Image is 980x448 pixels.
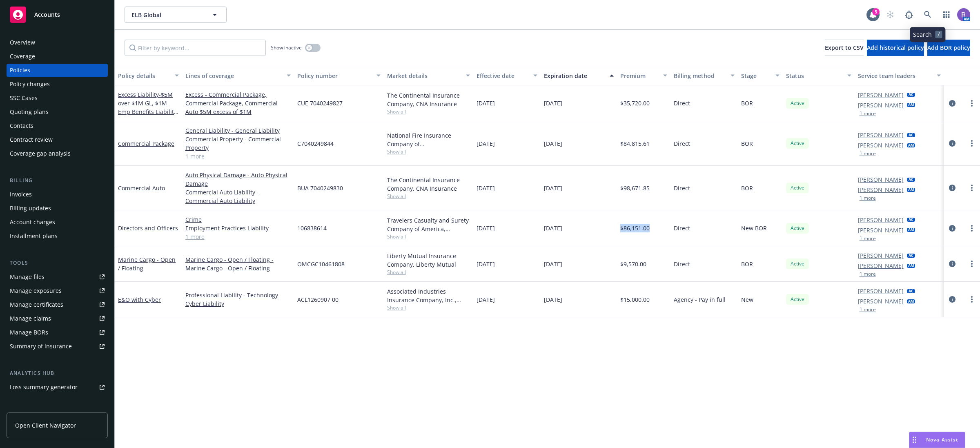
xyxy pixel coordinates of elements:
a: [PERSON_NAME] [858,101,904,109]
div: Billing [7,176,108,185]
span: Add BOR policy [927,44,970,51]
a: [PERSON_NAME] [858,185,904,194]
a: circleInformation [947,259,957,269]
a: Switch app [938,7,955,23]
a: Start snowing [882,7,898,23]
div: Contacts [10,119,33,132]
a: Invoices [7,188,108,201]
a: [PERSON_NAME] [858,175,904,184]
span: New [741,295,753,304]
a: Commercial Auto Liability - Commercial Auto Liability [185,188,291,205]
div: The Continental Insurance Company, CNA Insurance [387,91,470,108]
span: [DATE] [544,99,562,107]
span: ELB Global [131,11,202,19]
span: Show all [387,304,470,311]
button: Add BOR policy [927,40,970,56]
div: Policies [10,64,30,77]
a: circleInformation [947,183,957,193]
span: BOR [741,260,753,268]
span: [DATE] [544,139,562,148]
a: Coverage gap analysis [7,147,108,160]
span: $9,570.00 [620,260,646,268]
a: E&O with Cyber [118,296,161,303]
div: Manage files [10,270,45,283]
div: Tools [7,259,108,267]
button: Add historical policy [867,40,924,56]
span: OMCGC10461808 [297,260,345,268]
span: Active [789,100,806,107]
div: Associated Industries Insurance Company, Inc., AmTrust Financial Services, RT Specialty Insurance... [387,287,470,304]
a: Employment Practices Liability [185,224,291,232]
span: Show all [387,148,470,155]
div: Account charges [10,216,55,229]
button: 1 more [860,196,876,201]
span: [DATE] [477,99,495,107]
a: more [967,223,977,233]
div: Manage BORs [10,326,48,339]
span: Show all [387,193,470,200]
span: Direct [674,139,690,148]
div: The Continental Insurance Company, CNA Insurance [387,176,470,193]
a: Quoting plans [7,105,108,118]
div: SSC Cases [10,91,38,105]
img: photo [957,8,970,21]
a: Excess Liability [118,91,177,124]
button: 1 more [860,307,876,312]
a: Contacts [7,119,108,132]
a: [PERSON_NAME] [858,216,904,224]
span: CUE 7040249827 [297,99,343,107]
span: C7040249844 [297,139,334,148]
span: New BOR [741,224,767,232]
span: $35,720.00 [620,99,650,107]
a: Billing updates [7,202,108,215]
a: Contract review [7,133,108,146]
a: Policies [7,64,108,77]
a: Report a Bug [901,7,917,23]
button: 1 more [860,236,876,241]
span: $86,151.00 [620,224,650,232]
div: Liberty Mutual Insurance Company, Liberty Mutual [387,252,470,269]
a: Coverage [7,50,108,63]
a: Excess - Commercial Package, Commercial Package, Commercial Auto $5M excess of $1M [185,90,291,116]
div: Service team leaders [858,71,932,80]
span: Show all [387,233,470,240]
a: 1 more [185,152,291,160]
span: Active [789,140,806,147]
div: Effective date [477,71,528,80]
div: Premium [620,71,659,80]
span: Show all [387,108,470,115]
a: Summary of insurance [7,340,108,353]
a: Crime [185,215,291,224]
div: Manage certificates [10,298,63,311]
div: Stage [741,71,771,80]
a: Overview [7,36,108,49]
button: Service team leaders [855,66,944,85]
div: Loss summary generator [10,381,78,394]
span: Add historical policy [867,44,924,51]
span: Active [789,225,806,232]
a: Search [920,7,936,23]
a: Professional Liability - Technology [185,291,291,299]
a: Manage files [7,270,108,283]
a: Loss summary generator [7,381,108,394]
a: Manage exposures [7,284,108,297]
a: [PERSON_NAME] [858,91,904,99]
span: [DATE] [544,224,562,232]
button: Policy details [115,66,182,85]
button: 1 more [860,272,876,276]
a: 1 more [185,232,291,241]
a: [PERSON_NAME] [858,287,904,295]
span: Active [789,296,806,303]
a: circleInformation [947,138,957,148]
button: Billing method [670,66,738,85]
a: Commercial Property - Commercial Property [185,135,291,152]
span: Show all [387,269,470,276]
span: [DATE] [544,295,562,304]
span: [DATE] [477,260,495,268]
div: Expiration date [544,71,605,80]
a: Installment plans [7,230,108,243]
button: Market details [384,66,474,85]
a: Auto Physical Damage - Auto Physical Damage [185,171,291,188]
a: Directors and Officers [118,224,178,232]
